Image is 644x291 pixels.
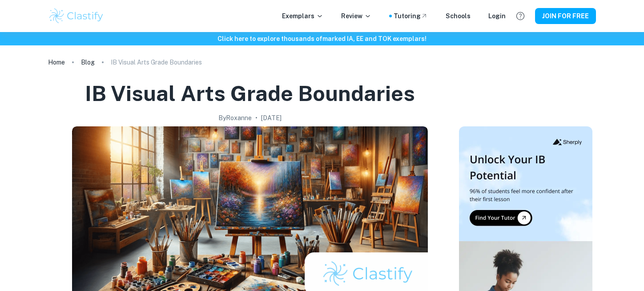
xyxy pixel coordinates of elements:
[111,57,202,67] p: IB Visual Arts Grade Boundaries
[394,11,428,21] a: Tutoring
[255,113,258,123] p: •
[261,113,282,123] h2: [DATE]
[81,56,95,69] a: Blog
[282,11,323,21] p: Exemplars
[48,56,65,69] a: Home
[85,79,415,108] h1: IB Visual Arts Grade Boundaries
[218,113,252,123] h2: By Roxanne
[446,11,471,21] a: Schools
[488,11,506,21] a: Login
[535,8,596,24] button: JOIN FOR FREE
[341,11,371,21] p: Review
[2,34,642,44] h6: Click here to explore thousands of marked IA, EE and TOK exemplars !
[48,7,105,25] img: Clastify logo
[513,8,528,24] button: Help and Feedback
